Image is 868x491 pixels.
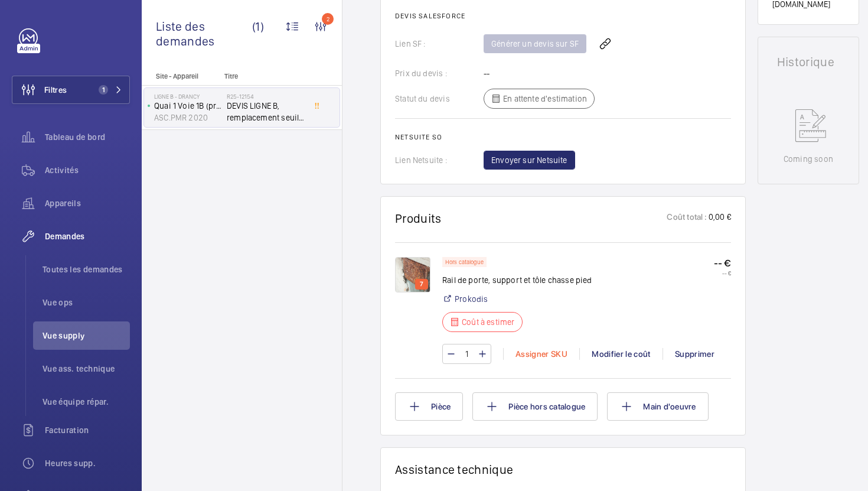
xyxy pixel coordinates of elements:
[142,72,220,80] p: Site - Appareil
[395,462,513,477] h1: Assistance technique
[154,93,222,100] p: LIGNE B - DRANCY
[777,56,840,68] h1: Historique
[227,93,305,100] h2: R25-12154
[663,348,726,360] div: Supprimer
[417,279,426,290] p: 7
[484,151,575,170] button: Envoyer sur Netsuite
[12,76,130,104] button: Filtres1
[156,19,252,48] span: Liste des demandes
[395,133,731,141] h2: Netsuite SO
[445,260,484,264] p: Hors catalogue
[395,257,430,292] img: 1757677615064-adcdbf2c-f70c-4294-a7e7-31a0e16eae97
[714,257,731,269] p: -- €
[45,164,130,176] span: Activités
[714,269,731,277] p: -- €
[395,211,442,226] h1: Produits
[154,100,222,112] p: Quai 1 Voie 1B (province)
[395,12,731,20] h2: Devis Salesforce
[43,363,130,375] span: Vue ass. technique
[45,131,130,143] span: Tableau de bord
[99,85,108,95] span: 1
[154,112,222,123] p: ASC.PMR 2020
[455,293,488,305] a: Prokodis
[579,348,663,360] div: Modifier le coût
[784,153,833,165] p: Coming soon
[227,100,305,123] span: DEVIS LIGNE B, remplacement seuil, tôle chasse pied et rail
[503,348,579,360] div: Assigner SKU
[491,154,567,166] span: Envoyer sur Netsuite
[45,457,130,469] span: Heures supp.
[395,392,463,421] button: Pièce
[472,392,598,421] button: Pièce hors catalogue
[43,297,130,308] span: Vue ops
[43,396,130,408] span: Vue équipe répar.
[45,197,130,209] span: Appareils
[667,211,707,226] p: Coût total :
[462,316,515,328] p: Coût à estimer
[707,211,731,226] p: 0,00 €
[45,424,130,436] span: Facturation
[43,264,130,275] span: Toutes les demandes
[45,230,130,242] span: Demandes
[44,84,67,96] span: Filtres
[442,274,592,286] p: Rail de porte, support et tôle chasse pied
[43,330,130,342] span: Vue supply
[607,392,708,421] button: Main d'oeuvre
[224,72,302,80] p: Titre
